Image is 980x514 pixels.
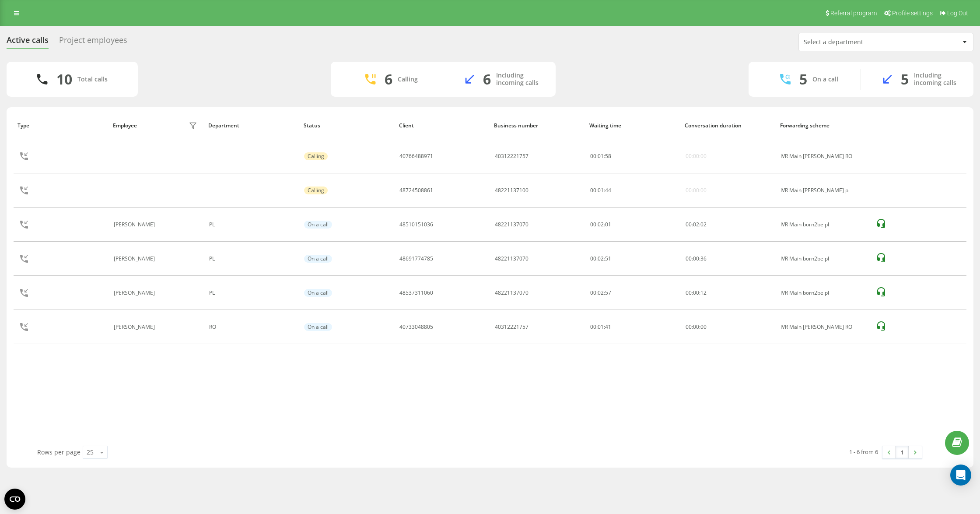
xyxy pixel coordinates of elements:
[780,187,866,194] div: IVR Main [PERSON_NAME] pl
[590,153,611,159] div: : :
[686,255,692,262] span: 00
[589,123,676,129] div: Waiting time
[598,152,604,160] span: 01
[686,222,707,228] div: : :
[4,489,25,510] button: Open CMP widget
[114,222,157,228] div: [PERSON_NAME]
[399,187,433,194] div: 48724508861
[7,35,49,49] div: Active calls
[799,71,807,88] div: 5
[59,35,127,49] div: Project employees
[385,71,392,88] div: 6
[495,290,528,296] div: 48221137070
[495,187,528,194] div: 48221137100
[686,289,692,296] span: 00
[399,123,486,129] div: Client
[495,153,528,159] div: 40312221757
[693,221,699,228] span: 02
[398,76,418,83] div: Calling
[495,256,528,262] div: 48221137070
[693,255,699,262] span: 00
[686,323,692,331] span: 00
[812,76,838,83] div: On a call
[780,222,866,228] div: IVR Main born2be pl
[209,324,295,330] div: RO
[304,187,328,194] div: Calling
[590,324,676,330] div: 00:01:41
[56,71,72,88] div: 10
[830,10,877,17] span: Referral program
[914,72,960,87] div: Including incoming calls
[947,10,968,17] span: Log Out
[590,222,676,228] div: 00:02:01
[804,39,908,46] div: Select a department
[495,324,528,330] div: 40312221757
[686,187,707,194] div: 00:00:00
[77,76,108,83] div: Total calls
[209,256,295,262] div: PL
[399,222,433,228] div: 48510151036
[304,289,332,297] div: On a call
[901,71,909,88] div: 5
[494,123,581,129] div: Business number
[590,187,596,194] span: 00
[693,289,699,296] span: 00
[605,152,611,160] span: 58
[686,290,707,296] div: : :
[399,290,433,296] div: 48537311060
[686,324,707,330] div: : :
[896,446,909,458] a: 1
[399,153,433,159] div: 40766488971
[87,448,94,457] div: 25
[693,323,699,331] span: 00
[114,256,157,262] div: [PERSON_NAME]
[304,123,391,129] div: Status
[399,324,433,330] div: 40733048805
[208,123,295,129] div: Department
[495,222,528,228] div: 48221137070
[700,289,707,296] span: 12
[950,465,971,486] div: Open Intercom Messenger
[114,290,157,296] div: [PERSON_NAME]
[780,123,867,129] div: Forwarding scheme
[685,123,772,129] div: Conversation duration
[37,448,80,456] span: Rows per page
[700,255,707,262] span: 36
[780,324,866,330] div: IVR Main [PERSON_NAME] RO
[590,256,676,262] div: 00:02:51
[209,222,295,228] div: PL
[598,187,604,194] span: 01
[686,221,692,228] span: 00
[686,256,707,262] div: : :
[892,10,933,17] span: Profile settings
[304,255,332,263] div: On a call
[780,153,866,159] div: IVR Main [PERSON_NAME] RO
[686,153,707,159] div: 00:00:00
[17,123,105,129] div: Type
[590,152,596,160] span: 00
[399,256,433,262] div: 48691774785
[304,323,332,331] div: On a call
[114,324,157,330] div: [PERSON_NAME]
[605,187,611,194] span: 44
[849,447,878,456] div: 1 - 6 from 6
[304,152,328,160] div: Calling
[304,221,332,229] div: On a call
[700,221,707,228] span: 02
[700,323,707,331] span: 00
[590,187,611,194] div: : :
[113,123,137,129] div: Employee
[496,72,542,87] div: Including incoming calls
[780,290,866,296] div: IVR Main born2be pl
[483,71,491,88] div: 6
[590,290,676,296] div: 00:02:57
[780,256,866,262] div: IVR Main born2be pl
[209,290,295,296] div: PL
